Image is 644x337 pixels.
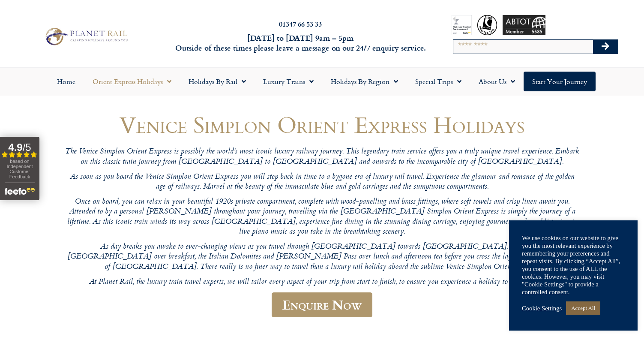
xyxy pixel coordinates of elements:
a: Enquire Now [272,292,372,318]
img: Planet Rail Train Holidays Logo [42,26,130,47]
h1: Venice Simplon Orient Express Holidays [65,112,579,137]
a: Special Trips [407,72,470,91]
a: Home [48,72,84,91]
a: 01347 66 53 33 [279,19,322,29]
p: As soon as you board the Venice Simplon Orient Express you will step back in time to a bygone era... [65,172,579,193]
button: Search [593,40,618,54]
a: Accept All [566,301,600,315]
a: Orient Express Holidays [84,72,180,91]
a: Start your Journey [524,72,596,91]
a: Holidays by Region [322,72,407,91]
p: As day breaks you awake to ever-changing views as you travel through [GEOGRAPHIC_DATA] towards [G... [65,242,579,272]
p: At Planet Rail, the luxury train travel experts, we will tailor every aspect of your trip from st... [65,277,579,287]
h6: [DATE] to [DATE] 9am – 5pm Outside of these times please leave a message on our 24/7 enquiry serv... [174,33,427,53]
div: We use cookies on our website to give you the most relevant experience by remembering your prefer... [522,234,625,296]
a: Holidays by Rail [180,72,255,91]
a: Luxury Trains [255,72,322,91]
p: The Venice Simplon Orient Express is possibly the world’s most iconic luxury railway journey. Thi... [65,147,579,167]
p: Once on board, you can relax in your beautiful 1920s private compartment, complete with wood-pane... [65,197,579,237]
a: About Us [470,72,524,91]
a: Cookie Settings [522,304,562,312]
nav: Menu [4,72,640,91]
